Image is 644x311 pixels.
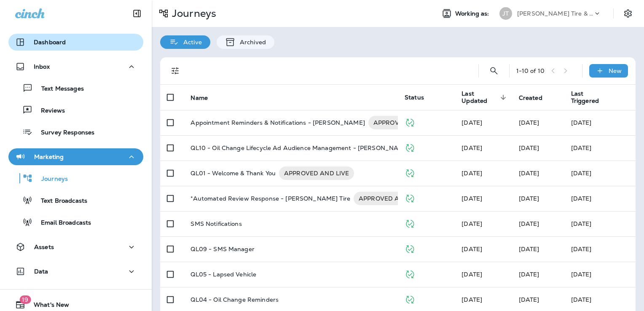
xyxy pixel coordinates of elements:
[462,245,482,253] span: J-P Scoville
[368,116,443,129] div: APPROVED AND LIVE
[8,169,143,187] button: Journeys
[519,119,539,126] span: J-P Scoville
[517,10,593,17] p: [PERSON_NAME] Tire & Auto
[8,101,143,119] button: Reviews
[571,90,610,105] span: Last Triggered
[8,123,143,141] button: Survey Responses
[191,116,365,129] p: Appointment Reminders & Notifications - [PERSON_NAME]
[34,63,50,70] p: Inbox
[8,148,143,165] button: Marketing
[191,141,410,155] p: QL10 - Oil Change Lifecycle Ad Audience Management - [PERSON_NAME]
[125,5,149,22] button: Collapse Sidebar
[191,246,255,252] p: QL09 - SMS Manager
[564,110,636,135] td: [DATE]
[516,67,545,74] div: 1 - 10 of 10
[191,192,350,205] p: *Automated Review Response - [PERSON_NAME] Tire
[179,39,202,46] p: Active
[462,90,497,105] span: Last Updated
[8,213,143,231] button: Email Broadcasts
[519,271,539,278] span: Frank Carreno
[455,10,491,17] span: Working as:
[191,94,219,102] span: Name
[405,143,415,151] span: Published
[519,94,553,102] span: Created
[354,194,429,203] span: APPROVED AND LIVE
[519,296,539,303] span: Frank Carreno
[191,296,279,303] p: QL04 - Oil Change Reminders
[571,90,599,105] span: Last Triggered
[620,6,636,21] button: Settings
[8,239,143,255] button: Assets
[191,220,241,227] p: SMS Notifications
[8,191,143,209] button: Text Broadcasts
[519,94,542,102] span: Created
[405,94,424,101] span: Status
[8,34,143,51] button: Dashboard
[169,7,216,20] p: Journeys
[462,169,482,177] span: Developer Integrations
[34,244,54,250] p: Assets
[405,295,415,303] span: Published
[32,197,87,205] p: Text Broadcasts
[368,118,443,127] span: APPROVED AND LIVE
[34,153,64,160] p: Marketing
[34,268,48,275] p: Data
[34,39,66,46] p: Dashboard
[564,186,636,211] td: [DATE]
[462,144,482,152] span: Developer Integrations
[486,62,502,79] button: Search Journeys
[191,94,208,102] span: Name
[191,166,276,180] p: QL01 - Welcome & Thank You
[279,166,354,180] div: APPROVED AND LIVE
[564,211,636,236] td: [DATE]
[33,175,68,183] p: Journeys
[19,295,31,304] span: 19
[405,270,415,277] span: Published
[564,161,636,186] td: [DATE]
[564,262,636,287] td: [DATE]
[32,129,94,137] p: Survey Responses
[354,192,429,205] div: APPROVED AND LIVE
[519,220,539,228] span: J-P Scoville
[564,236,636,262] td: [DATE]
[519,144,539,152] span: J-P Scoville
[609,67,622,74] p: New
[499,7,512,20] div: JT
[519,245,539,253] span: J-P Scoville
[8,79,143,97] button: Text Messages
[279,169,354,177] span: APPROVED AND LIVE
[405,194,415,201] span: Published
[191,271,256,278] p: QL05 - Lapsed Vehicle
[462,220,482,228] span: J-P Scoville
[8,58,143,75] button: Inbox
[236,39,266,46] p: Archived
[33,85,84,93] p: Text Messages
[167,62,184,79] button: Filters
[462,195,482,202] span: J-P Scoville
[32,219,91,227] p: Email Broadcasts
[462,119,482,126] span: J-P Scoville
[462,271,482,278] span: J-P Scoville
[564,135,636,161] td: [DATE]
[405,219,415,227] span: Published
[519,169,539,177] span: J-P Scoville
[405,169,415,176] span: Published
[32,107,65,115] p: Reviews
[519,195,539,202] span: J-P Scoville
[405,118,415,126] span: Published
[462,90,508,105] span: Last Updated
[405,244,415,252] span: Published
[8,263,143,280] button: Data
[462,296,482,303] span: J-P Scoville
